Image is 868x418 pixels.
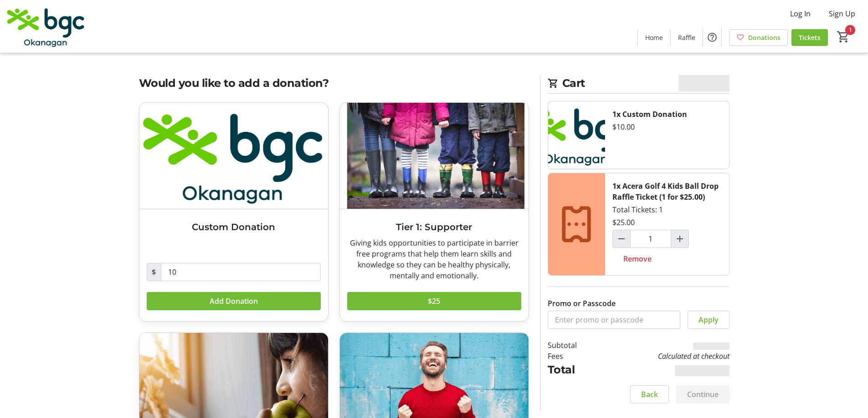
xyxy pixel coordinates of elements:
span: Log In [790,8,811,19]
span: Sign Up [829,8,855,19]
a: Donations [729,29,788,46]
td: Total [548,362,601,378]
div: Total Tickets: 1 [605,173,729,275]
div: $25.00 [612,217,635,228]
input: Donation Amount [161,263,321,281]
button: Help [703,28,721,46]
a: Raffle [671,29,703,46]
img: Tier 1: Supporter [340,103,529,209]
td: Subtotal [548,340,601,351]
span: Raffle [678,33,695,42]
div: 1x Acera Golf 4 Kids Ball Drop Raffle Ticket (1 for $25.00) [612,181,722,202]
input: Enter promo or passcode [548,311,680,329]
button: Remove [612,250,663,268]
button: $25 [347,292,521,310]
a: Home [638,29,670,46]
input: Acera Golf 4 Kids Ball Drop Raffle Ticket (1 for $25.00) Quantity [630,230,671,248]
h2: Cart [548,75,729,94]
div: Giving kids opportunities to participate in barrier free programs that help them learn skills and... [347,237,521,281]
button: Apply [688,311,729,329]
span: Back [641,389,658,400]
a: Tickets [791,29,828,46]
span: $ [147,263,161,281]
img: Custom Donation [548,101,605,169]
td: Calculated at checkout [600,351,729,362]
div: 1x Custom Donation [612,109,687,120]
img: Custom Donation [139,103,328,209]
button: Log In [783,6,818,21]
button: Increment by one [671,230,688,247]
span: Home [645,33,663,42]
h3: Tier 1: Supporter [347,220,521,234]
span: $25 [428,296,440,307]
span: Remove [623,253,652,264]
h2: Would you like to add a donation? [139,75,529,91]
img: BGC Okanagan's Logo [5,4,87,49]
span: Apply [699,314,719,325]
span: CA$25.00 [678,75,729,91]
span: Add Donation [210,296,258,307]
td: Fees [548,351,601,362]
button: Decrement by one [613,230,630,247]
label: Promo or Passcode [548,298,616,309]
div: $10.00 [612,121,635,132]
button: Sign Up [822,6,863,21]
button: Cart [835,29,852,45]
button: Back [630,385,669,403]
span: Donations [748,33,781,42]
button: Add Donation [147,292,321,310]
span: Tickets [799,33,821,42]
h3: Custom Donation [147,220,321,234]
